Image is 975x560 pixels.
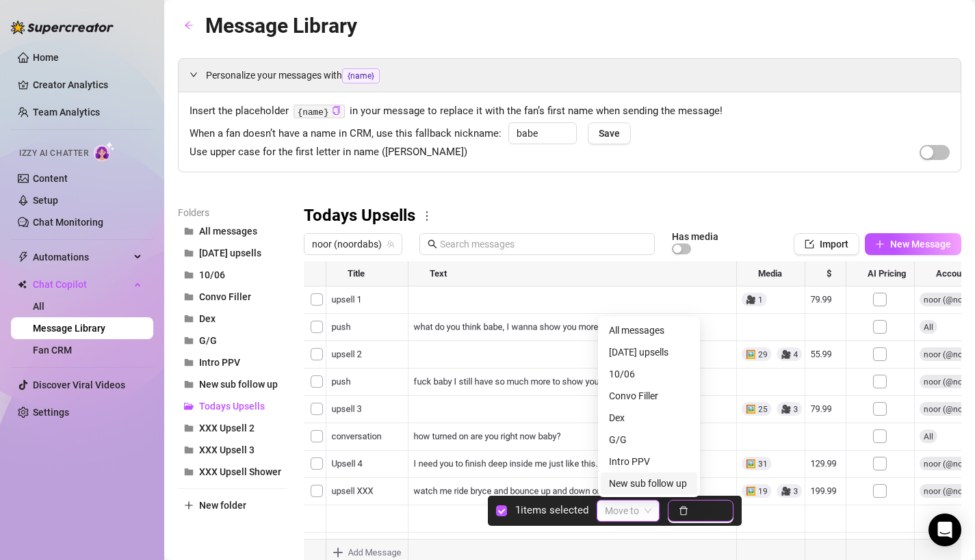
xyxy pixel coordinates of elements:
span: folder [184,467,194,477]
span: arrow-left [184,21,194,30]
button: All messages [178,220,287,242]
span: Chat Copilot [33,274,130,295]
span: XXX Upsell Shower [199,466,281,477]
button: New Message [865,233,961,255]
a: Creator Analytics [33,74,142,96]
div: Dex [609,410,689,425]
span: New sub follow up [199,379,278,390]
div: Personalize your messages with{name} [179,59,961,92]
a: All [33,301,44,312]
span: Todays Upsells [199,401,265,412]
a: Setup [33,195,58,206]
div: All messages [609,323,689,338]
span: folder [184,248,194,258]
div: New sub follow up [601,472,697,494]
button: New folder [178,494,287,516]
div: Convo Filler [601,385,697,407]
button: XXX Upsell Shower [178,461,287,483]
div: Intro PPV [609,454,689,469]
div: 07/16/25 upsells [601,341,697,363]
div: New sub follow up [609,476,689,491]
span: Dex [199,313,216,324]
span: folder [184,270,194,280]
span: plus [875,239,885,249]
div: G/G [601,429,697,451]
span: Automations [33,246,130,268]
span: folder [184,336,194,345]
img: Chat Copilot [18,280,27,289]
span: When a fan doesn’t have a name in CRM, use this fallback nickname: [190,126,502,142]
div: All messages [601,319,697,341]
input: Search messages [440,237,647,252]
span: folder [184,358,194,367]
img: logo-BBDzfeDw.svg [11,21,114,34]
article: Has media [672,232,718,241]
div: Dex [601,407,697,429]
button: Todays Upsells [178,395,287,417]
span: All messages [199,226,257,237]
button: Save [588,122,631,144]
span: Delete [694,505,723,516]
span: folder [184,314,194,323]
span: XXX Upsell 3 [199,444,255,455]
button: 10/06 [178,264,287,286]
button: New sub follow up [178,373,287,395]
span: Izzy AI Chatter [19,147,88,160]
span: Convo Filler [199,291,251,302]
article: 1 items selected [515,503,588,519]
span: folder [184,226,194,236]
span: Use upper case for the first letter in name ([PERSON_NAME]) [190,144,467,161]
button: Dex [178,308,287,330]
div: G/G [609,432,689,447]
button: [DATE] upsells [178,242,287,264]
span: noor (noordabs) [312,234,394,254]
div: [DATE] upsells [609,345,689,360]
span: [DATE] upsells [199,248,261,258]
a: Fan CRM [33,345,72,356]
button: Import [794,233,859,255]
button: XXX Upsell 3 [178,439,287,461]
button: Intro PPV [178,351,287,373]
article: Folders [178,205,287,220]
span: Save [599,128,620,139]
span: 10/06 [199,269,225,280]
span: folder-open [184,401,194,411]
a: Message Library [33,323,105,334]
article: Message Library [205,10,357,42]
a: Home [33,52,59,63]
div: 10/06 [609,366,689,382]
span: delete [679,506,688,516]
span: folder [184,379,194,389]
span: team [387,240,395,248]
span: folder [184,292,194,302]
img: AI Chatter [94,142,115,161]
span: XXX Upsell 2 [199,423,255,434]
a: Chat Monitoring [33,217,103,228]
code: {name} [294,105,345,119]
span: search [428,239,437,249]
div: Intro PPV [601,451,697,472]
div: 10/06 [601,363,697,385]
span: New Message [890,239,951,250]
span: folder [184,445,194,455]
span: Insert the placeholder in your message to replace it with the fan’s first name when sending the m... [190,103,950,120]
span: G/G [199,335,217,346]
span: Personalize your messages with [206,68,950,83]
div: Open Intercom Messenger [928,514,961,546]
span: New folder [199,500,246,511]
button: Convo Filler [178,286,287,308]
button: XXX Upsell 2 [178,417,287,439]
button: Delete [668,500,733,522]
a: Settings [33,407,69,418]
a: Discover Viral Videos [33,379,125,390]
span: plus [184,501,194,510]
span: folder [184,423,194,433]
span: expanded [190,70,198,79]
div: Convo Filler [609,388,689,403]
a: Content [33,173,68,184]
span: Import [820,239,848,250]
button: G/G [178,330,287,351]
span: {name} [342,68,380,83]
h3: Todays Upsells [304,205,415,227]
span: thunderbolt [18,252,29,263]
